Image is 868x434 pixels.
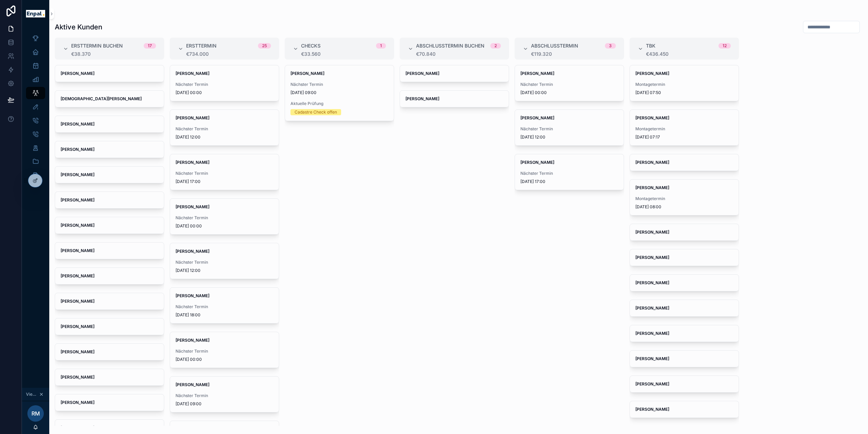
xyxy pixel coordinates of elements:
[170,376,279,412] a: [PERSON_NAME]Nächster Termin[DATE] 09:00
[170,154,279,190] a: [PERSON_NAME]Nächster Termin[DATE] 17:00
[170,109,279,146] a: [PERSON_NAME]Nächster Termin[DATE] 12:00
[635,185,669,190] strong: [PERSON_NAME]
[170,332,279,368] a: [PERSON_NAME]Nächster Termin[DATE] 00:00
[295,109,337,115] div: Cadastre Check offen
[635,229,669,235] strong: [PERSON_NAME]
[635,126,733,132] span: Montagetermin
[61,223,94,228] strong: [PERSON_NAME]
[405,71,439,76] strong: [PERSON_NAME]
[55,318,164,335] a: [PERSON_NAME]
[61,96,142,101] strong: [DEMOGRAPHIC_DATA][PERSON_NAME]
[290,90,388,95] span: [DATE] 09:00
[635,331,669,336] strong: [PERSON_NAME]
[55,166,164,183] a: [PERSON_NAME]
[520,171,618,176] span: Nächster Termin
[61,324,94,329] strong: [PERSON_NAME]
[630,249,739,266] a: [PERSON_NAME]
[176,223,273,229] span: [DATE] 00:00
[61,400,94,405] strong: [PERSON_NAME]
[176,268,273,273] span: [DATE] 12:00
[176,338,209,343] strong: [PERSON_NAME]
[630,65,739,101] a: [PERSON_NAME]Montagetermin[DATE] 07:50
[55,65,164,82] a: [PERSON_NAME]
[630,376,739,393] a: [PERSON_NAME]
[630,109,739,146] a: [PERSON_NAME]Montagetermin[DATE] 07:17
[176,82,273,87] span: Nächster Termin
[176,134,273,140] span: [DATE] 12:00
[520,71,554,76] strong: [PERSON_NAME]
[515,109,624,146] a: [PERSON_NAME]Nächster Termin[DATE] 12:00
[176,71,209,76] strong: [PERSON_NAME]
[55,267,164,285] a: [PERSON_NAME]
[635,115,669,120] strong: [PERSON_NAME]
[61,299,94,304] strong: [PERSON_NAME]
[301,42,321,49] span: Checks
[405,96,439,101] strong: [PERSON_NAME]
[176,179,273,184] span: [DATE] 17:00
[55,343,164,360] a: [PERSON_NAME]
[176,204,209,209] strong: [PERSON_NAME]
[61,71,94,76] strong: [PERSON_NAME]
[301,51,386,57] div: €33.560
[646,42,656,49] span: TBK
[520,126,618,132] span: Nächster Termin
[186,42,217,49] span: Ersttermin
[630,224,739,241] a: [PERSON_NAME]
[176,312,273,318] span: [DATE] 18:00
[170,287,279,324] a: [PERSON_NAME]Nächster Termin[DATE] 18:00
[609,43,612,49] div: 3
[176,90,273,95] span: [DATE] 00:00
[176,393,273,398] span: Nächster Termin
[635,134,733,140] span: [DATE] 07:17
[55,293,164,310] a: [PERSON_NAME]
[176,348,273,354] span: Nächster Termin
[26,392,38,397] span: Viewing as Robert
[400,65,509,82] a: [PERSON_NAME]
[61,248,94,253] strong: [PERSON_NAME]
[176,357,273,362] span: [DATE] 00:00
[520,90,618,95] span: [DATE] 00:00
[520,82,618,87] span: Nächster Termin
[170,243,279,279] a: [PERSON_NAME]Nächster Termin[DATE] 12:00
[61,121,94,127] strong: [PERSON_NAME]
[635,82,733,87] span: Montagetermin
[635,305,669,311] strong: [PERSON_NAME]
[176,260,273,265] span: Nächster Termin
[148,43,152,49] div: 17
[22,27,49,190] div: scrollable content
[176,293,209,298] strong: [PERSON_NAME]
[635,407,669,412] strong: [PERSON_NAME]
[31,409,40,418] span: RM
[176,382,209,387] strong: [PERSON_NAME]
[515,65,624,101] a: [PERSON_NAME]Nächster Termin[DATE] 00:00
[285,65,394,121] a: [PERSON_NAME]Nächster Termin[DATE] 09:00Aktuelle PrüfungCadastre Check offen
[520,134,618,140] span: [DATE] 12:00
[55,192,164,209] a: [PERSON_NAME]
[186,51,271,57] div: €734.000
[290,71,324,76] strong: [PERSON_NAME]
[494,43,497,49] div: 2
[630,179,739,215] a: [PERSON_NAME]Montagetermin[DATE] 08:00
[176,115,209,120] strong: [PERSON_NAME]
[635,381,669,386] strong: [PERSON_NAME]
[55,369,164,386] a: [PERSON_NAME]
[61,273,94,278] strong: [PERSON_NAME]
[55,90,164,107] a: [DEMOGRAPHIC_DATA][PERSON_NAME]
[520,115,554,120] strong: [PERSON_NAME]
[170,65,279,101] a: [PERSON_NAME]Nächster Termin[DATE] 00:00
[71,51,156,57] div: €38.370
[176,160,209,165] strong: [PERSON_NAME]
[646,51,731,57] div: €436.450
[61,197,94,202] strong: [PERSON_NAME]
[262,43,267,49] div: 25
[635,255,669,260] strong: [PERSON_NAME]
[635,356,669,361] strong: [PERSON_NAME]
[290,101,388,106] span: Aktuelle Prüfung
[630,154,739,171] a: [PERSON_NAME]
[416,51,501,57] div: €70.840
[380,43,382,49] div: 1
[635,204,733,210] span: [DATE] 08:00
[630,350,739,367] a: [PERSON_NAME]
[61,147,94,152] strong: [PERSON_NAME]
[176,249,209,254] strong: [PERSON_NAME]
